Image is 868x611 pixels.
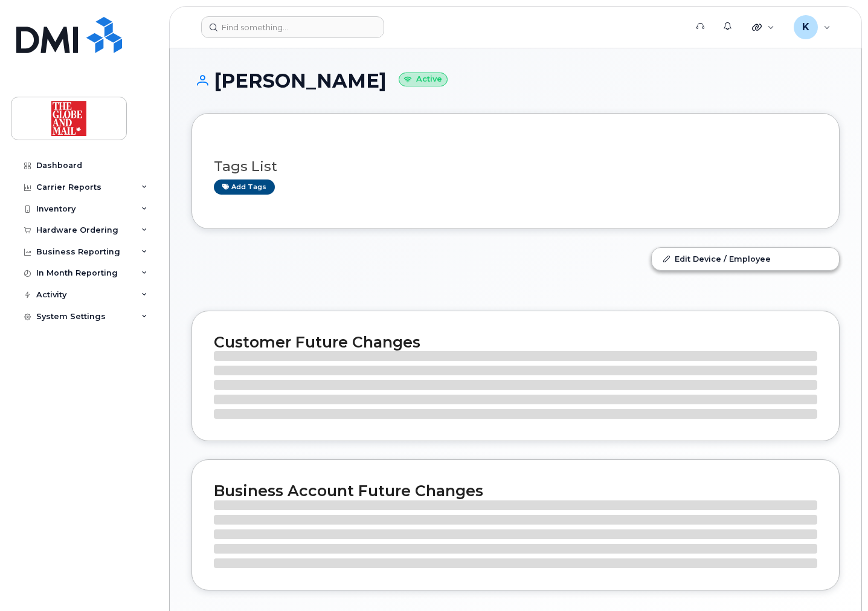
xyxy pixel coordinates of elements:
[214,179,275,195] a: Add tags
[214,482,817,500] h2: Business Account Future Changes
[399,73,448,86] small: Active
[214,159,817,174] h3: Tags List
[214,333,817,351] h2: Customer Future Changes
[652,248,839,270] a: Edit Device / Employee
[191,70,840,91] h1: [PERSON_NAME]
